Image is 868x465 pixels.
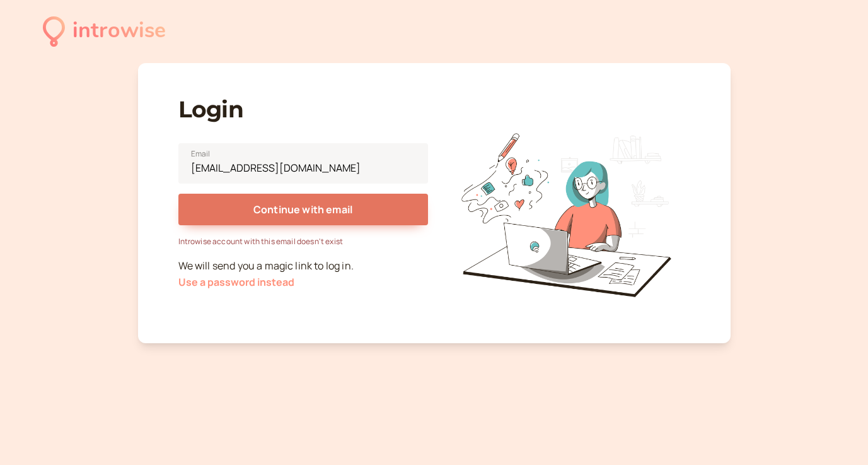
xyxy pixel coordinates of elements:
span: Continue with email [253,203,352,216]
h1: Login [178,96,428,123]
div: introwise [72,14,166,49]
input: Email [178,143,428,184]
button: Use a password instead [178,276,294,288]
div: Introwise account with this email doesn't exist [178,235,428,247]
iframe: Chat Widget [805,404,868,465]
a: introwise [43,14,166,49]
span: Email [191,148,211,160]
p: We will send you a magic link to log in. [178,258,428,291]
button: Continue with email [178,194,428,225]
